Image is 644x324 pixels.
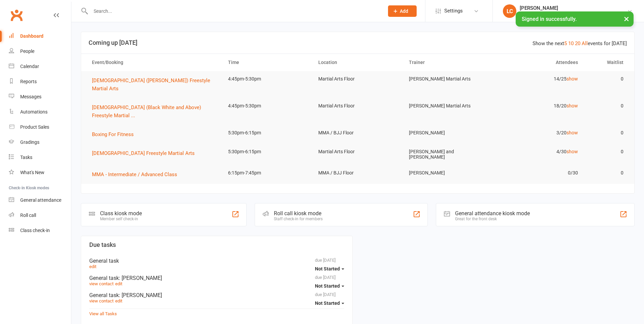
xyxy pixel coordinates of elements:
[584,125,629,141] td: 0
[9,44,71,59] a: People
[522,16,577,22] span: Signed in successfully.
[222,165,313,181] td: 6:15pm-7:45pm
[20,139,39,145] div: Gradings
[312,71,403,87] td: Martial Arts Floor
[115,298,122,303] a: edit
[222,98,313,114] td: 4:45pm-5:30pm
[312,165,403,181] td: MMA / BJJ Floor
[312,54,403,71] th: Location
[9,120,71,135] a: Product Sales
[20,228,50,233] div: Class check-in
[20,155,32,160] div: Tasks
[222,54,313,71] th: Time
[86,54,222,71] th: Event/Booking
[89,311,117,316] a: View all Tasks
[455,217,530,221] div: Great for the front desk
[89,264,96,269] a: edit
[584,144,629,160] td: 0
[520,5,627,11] div: [PERSON_NAME]
[92,104,201,119] span: [DEMOGRAPHIC_DATA] (Black White and Above) Freestyle Martial ...
[312,125,403,141] td: MMA / BJJ Floor
[20,213,36,218] div: Roll call
[444,3,463,19] span: Settings
[100,210,142,217] div: Class kiosk mode
[92,170,182,179] button: MMA - Intermediate / Advanced Class
[400,8,408,14] span: Add
[9,135,71,150] a: Gradings
[582,40,588,46] a: All
[315,300,340,306] span: Not Started
[533,39,627,47] div: Show the next events for [DATE]
[20,170,44,175] div: What's New
[584,165,629,181] td: 0
[9,89,71,104] a: Messages
[9,208,71,223] a: Roll call
[9,29,71,44] a: Dashboard
[455,210,530,217] div: General attendance kiosk mode
[89,275,344,281] div: General task
[119,275,162,281] span: : [PERSON_NAME]
[20,109,47,115] div: Automations
[493,165,584,181] td: 0/30
[9,150,71,165] a: Tasks
[89,258,344,264] div: General task
[503,4,516,18] div: LC
[20,94,41,99] div: Messages
[20,197,61,203] div: General attendance
[89,281,114,286] a: view contact
[20,79,37,84] div: Reports
[92,171,177,177] span: MMA - Intermediate / Advanced Class
[403,165,493,181] td: [PERSON_NAME]
[119,292,162,298] span: : [PERSON_NAME]
[315,283,340,289] span: Not Started
[584,54,629,71] th: Waitlist
[89,6,379,16] input: Search...
[584,98,629,114] td: 0
[403,125,493,141] td: [PERSON_NAME]
[312,98,403,114] td: Martial Arts Floor
[493,54,584,71] th: Attendees
[403,98,493,114] td: [PERSON_NAME] Martial Arts
[89,241,344,248] h3: Due tasks
[493,98,584,114] td: 18/20
[92,130,138,138] button: Boxing For Fitness
[403,144,493,165] td: [PERSON_NAME] and [PERSON_NAME]
[520,11,627,17] div: [PERSON_NAME] Martial Arts and Fitness Academy
[20,48,34,54] div: People
[92,131,134,137] span: Boxing For Fitness
[89,298,114,303] a: view contact
[89,292,344,298] div: General task
[222,144,313,160] td: 5:30pm-6:15pm
[100,217,142,221] div: Member self check-in
[222,71,313,87] td: 4:45pm-5:30pm
[92,149,199,157] button: [DEMOGRAPHIC_DATA] Freestyle Martial Arts
[315,297,344,309] button: Not Started
[8,7,25,24] a: Clubworx
[20,33,43,39] div: Dashboard
[567,103,578,108] a: show
[575,40,580,46] a: 20
[567,130,578,135] a: show
[92,76,216,93] button: [DEMOGRAPHIC_DATA] ([PERSON_NAME]) Freestyle Martial Arts
[315,280,344,292] button: Not Started
[9,59,71,74] a: Calendar
[115,281,122,286] a: edit
[20,124,49,130] div: Product Sales
[274,217,323,221] div: Staff check-in for members
[9,223,71,238] a: Class kiosk mode
[567,149,578,154] a: show
[222,125,313,141] td: 5:30pm-6:15pm
[274,210,323,217] div: Roll call kiosk mode
[92,77,210,92] span: [DEMOGRAPHIC_DATA] ([PERSON_NAME]) Freestyle Martial Arts
[92,103,216,120] button: [DEMOGRAPHIC_DATA] (Black White and Above) Freestyle Martial ...
[567,76,578,82] a: show
[568,40,574,46] a: 10
[92,150,195,156] span: [DEMOGRAPHIC_DATA] Freestyle Martial Arts
[9,104,71,120] a: Automations
[403,54,493,71] th: Trainer
[564,40,567,46] a: 5
[20,64,39,69] div: Calendar
[493,125,584,141] td: 3/20
[584,71,629,87] td: 0
[9,193,71,208] a: General attendance kiosk mode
